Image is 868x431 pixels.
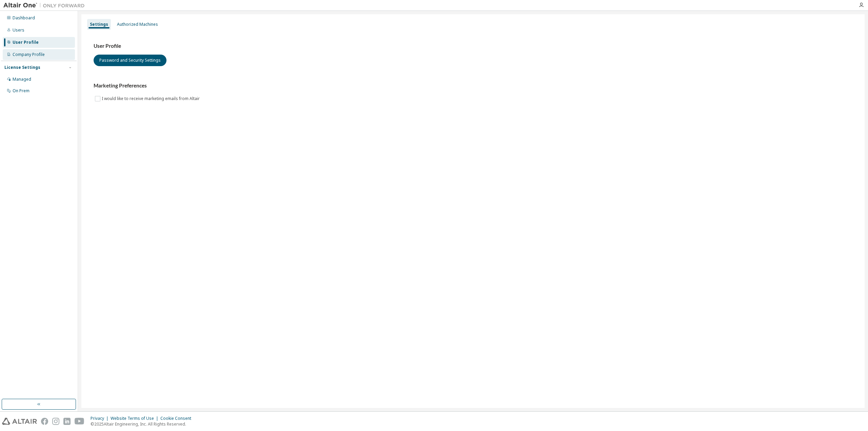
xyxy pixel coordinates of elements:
[41,418,48,425] img: facebook.svg
[102,95,201,103] label: I would like to receive marketing emails from Altair
[13,77,31,82] div: Managed
[13,52,45,57] div: Company Profile
[117,22,158,27] div: Authorized Machines
[52,418,59,425] img: instagram.svg
[94,55,166,66] button: Password and Security Settings
[13,40,39,45] div: User Profile
[94,82,852,89] h3: Marketing Preferences
[4,65,40,70] div: License Settings
[3,2,88,9] img: Altair One
[75,418,84,425] img: youtube.svg
[111,416,160,421] div: Website Terms of Use
[160,416,195,421] div: Cookie Consent
[13,15,35,21] div: Dashboard
[13,88,29,94] div: On Prem
[94,43,852,50] h3: User Profile
[91,416,111,421] div: Privacy
[2,418,37,425] img: altair_logo.svg
[91,421,195,427] p: © 2025 Altair Engineering, Inc. All Rights Reserved.
[63,418,71,425] img: linkedin.svg
[13,27,24,33] div: Users
[90,22,108,27] div: Settings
